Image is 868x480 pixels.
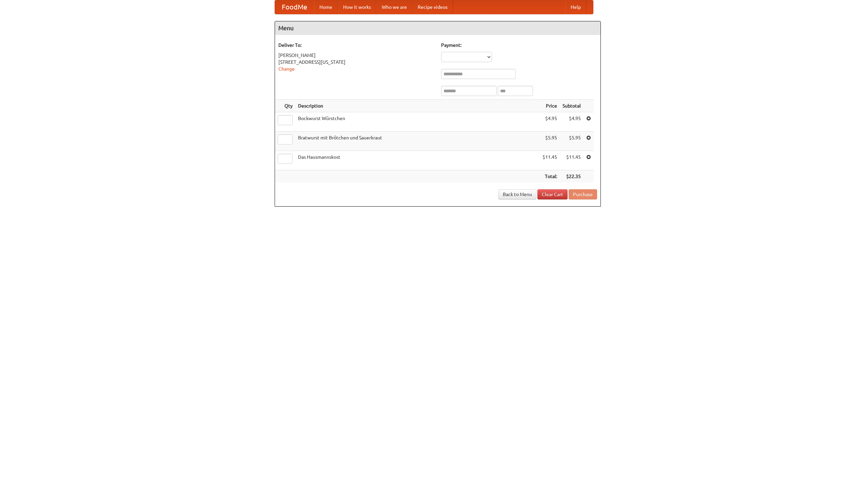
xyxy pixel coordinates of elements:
[540,151,560,170] td: $11.45
[338,0,376,14] a: How it works
[275,100,295,112] th: Qty
[560,170,584,183] th: $22.35
[498,189,536,199] a: Back to Menu
[412,0,453,14] a: Recipe videos
[540,100,560,112] th: Price
[560,132,584,151] td: $5.95
[278,66,295,72] a: Change
[314,0,338,14] a: Home
[376,0,412,14] a: Who we are
[295,132,540,151] td: Bratwurst mit Brötchen und Sauerkraut
[278,52,434,59] div: [PERSON_NAME]
[278,59,434,65] div: [STREET_ADDRESS][US_STATE]
[441,42,597,49] h5: Payment:
[275,21,600,35] h4: Menu
[278,42,434,49] h5: Deliver To:
[560,151,584,170] td: $11.45
[295,151,540,170] td: Das Hausmannskost
[540,170,560,183] th: Total:
[275,0,314,14] a: FoodMe
[540,112,560,132] td: $4.95
[569,189,597,199] button: Purchase
[560,100,584,112] th: Subtotal
[295,112,540,132] td: Bockwurst Würstchen
[540,132,560,151] td: $5.95
[565,0,586,14] a: Help
[560,112,584,132] td: $4.95
[295,100,540,112] th: Description
[537,189,568,199] a: Clear Cart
